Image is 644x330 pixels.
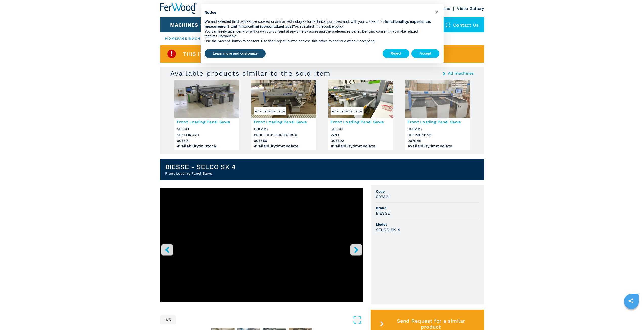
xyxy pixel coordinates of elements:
[174,80,239,150] a: Front Loading Panel Saws SELCO SEKTOR 470Front Loading Panel SawsSELCOSEKTOR 470007671Availabilit...
[448,71,474,75] a: All machines
[189,37,211,40] a: machines
[323,24,343,28] a: cookie policy
[408,145,467,147] div: Availability : immediate
[446,22,451,27] img: Contact us
[167,49,177,59] img: SoldProduct
[254,107,286,115] span: ex customer site
[328,80,393,150] a: Front Loading Panel Saws SELCO WN 6ex customer siteFront Loading Panel SawsSELCOWN 6007702Availab...
[165,163,236,171] h1: BIESSE - SELCO SK 4
[411,49,440,58] button: Accept
[177,126,237,144] h3: SELCO SEKTOR 470 007671
[435,9,438,15] span: ×
[350,244,362,255] button: right-button
[376,205,479,210] span: Brand
[160,188,363,302] iframe: YouTube video player
[170,22,198,28] button: Machines
[188,37,189,40] span: |
[183,51,263,57] span: This item is already sold
[169,318,171,322] span: 5
[376,227,400,233] h3: SELCO SK 4
[160,188,363,310] div: Go to Slide 1
[254,126,314,144] h3: HOLZMA PROFI HPP 300/38/38/X 007656
[331,126,390,144] h3: SELCO WN 6 007702
[205,19,431,29] p: We and selected third parties use cookies or similar technologies for technical purposes and, wit...
[376,194,390,200] h3: 007821
[177,119,237,125] h3: Front Loading Panel Saws
[205,39,431,44] p: Use the “Accept” button to consent. Use the “Reject” button or close this notice to continue with...
[161,244,173,255] button: left-button
[408,126,467,144] h3: HOLZMA HPP230/31/31 007949
[405,80,470,118] img: Front Loading Panel Saws HOLZMA HPP230/31/31
[167,318,169,322] span: /
[376,222,479,227] span: Model
[205,29,431,39] p: You can freely give, deny, or withdraw your consent at any time by accessing the preferences pane...
[625,295,637,307] a: sharethis
[254,145,314,147] div: Availability : immediate
[331,107,363,115] span: ex customer site
[376,189,479,194] span: Code
[165,37,188,40] a: HOMEPAGE
[177,315,362,324] button: Open Fullscreen
[165,318,167,322] span: 1
[254,119,314,125] h3: Front Loading Panel Saws
[251,80,316,118] img: Front Loading Panel Saws HOLZMA PROFI HPP 300/38/38/X
[457,6,484,11] a: Video Gallery
[328,80,393,118] img: Front Loading Panel Saws SELCO WN 6
[331,145,390,147] div: Availability : immediate
[386,318,475,330] span: Send Request for a similar product
[205,10,431,15] h2: Notice
[205,19,431,29] strong: functionality, experience, measurement and “marketing (personalized ads)”
[165,171,236,176] h2: Front Loading Panel Saws
[205,49,266,58] button: Learn more and customize
[383,49,409,58] button: Reject
[174,80,239,118] img: Front Loading Panel Saws SELCO SEKTOR 470
[251,80,316,150] a: Front Loading Panel Saws HOLZMA PROFI HPP 300/38/38/Xex customer siteFront Loading Panel SawsHOLZ...
[433,8,441,16] button: Close this notice
[405,80,470,150] a: Front Loading Panel Saws HOLZMA HPP230/31/31Front Loading Panel SawsHOLZMAHPP230/31/31007949Avail...
[170,69,331,77] h3: Available products similar to the sold item
[177,145,237,147] div: Availability : in stock
[376,210,390,216] h3: BIESSE
[441,17,484,32] div: Contact us
[331,119,390,125] h3: Front Loading Panel Saws
[160,3,197,14] img: Ferwood
[408,119,467,125] h3: Front Loading Panel Saws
